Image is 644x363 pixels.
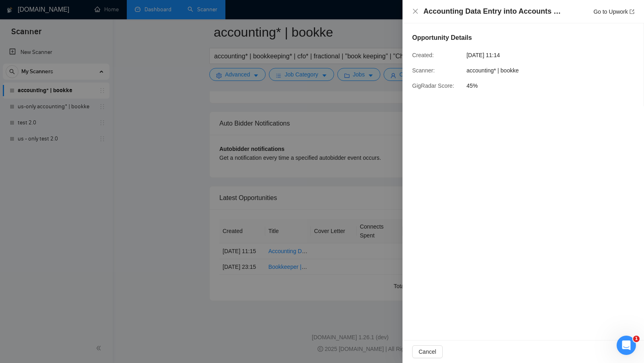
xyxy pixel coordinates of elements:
span: GigRadar Score: [412,82,454,89]
iframe: Intercom live chat [617,336,636,355]
h5: Opportunity Details [412,33,472,43]
span: Scanner: [412,67,435,74]
button: Close [412,8,419,15]
h4: Accounting Data Entry into Accounts Package [423,6,564,16]
span: close [412,8,419,14]
span: Created: [412,52,434,58]
span: [DATE] 11:14 [466,51,587,60]
button: Cancel [412,345,443,358]
span: Cancel [419,347,436,356]
span: 1 [633,336,640,342]
a: Go to Upworkexport [593,8,634,15]
span: 45% [466,81,587,90]
span: export [630,9,634,14]
span: accounting* | bookke [466,67,519,74]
